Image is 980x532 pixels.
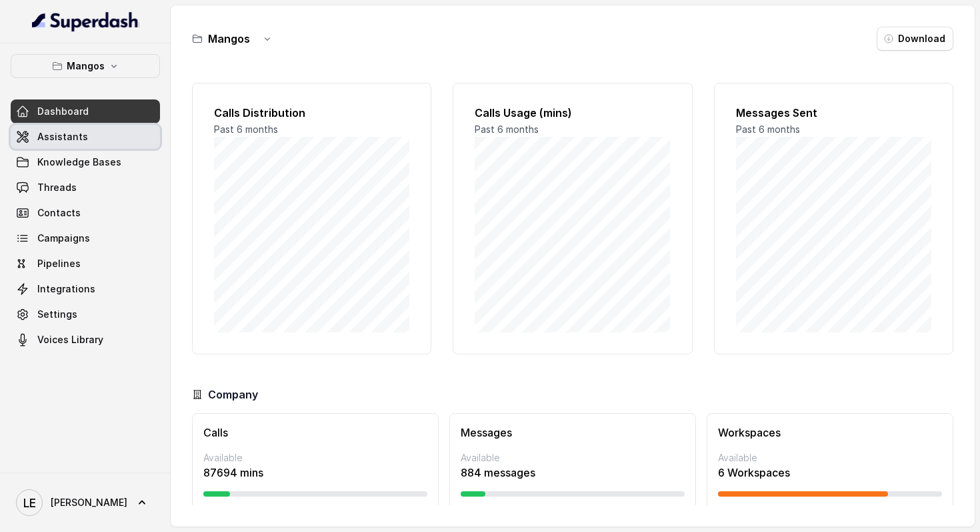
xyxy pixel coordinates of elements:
text: LE [23,496,36,510]
span: Past 6 months [214,123,278,135]
span: Threads [37,181,77,194]
h3: Mangos [208,31,250,47]
a: Pipelines [11,252,160,276]
span: Voices Library [37,333,103,346]
a: Integrations [11,277,160,301]
img: light.svg [32,11,139,32]
h3: Company [208,386,258,403]
span: Integrations [37,282,95,296]
span: Dashboard [37,105,89,118]
span: Past 6 months [475,123,539,135]
a: Knowledge Bases [11,150,160,174]
span: Pipelines [37,257,81,270]
h3: Messages [461,425,685,441]
span: Assistants [37,130,88,144]
span: Settings [37,308,77,321]
a: Campaigns [11,226,160,250]
a: Voices Library [11,328,160,352]
p: 6 Workspaces [718,465,942,481]
p: Available [461,451,685,465]
p: Mangos [67,58,105,74]
button: Mangos [11,54,160,78]
a: Settings [11,302,160,326]
h3: Workspaces [718,425,942,441]
button: Download [877,27,953,51]
a: Assistants [11,125,160,149]
h2: Calls Distribution [214,105,409,121]
h2: Calls Usage (mins) [475,105,670,121]
span: Past 6 months [736,123,800,135]
span: Campaigns [37,232,90,245]
a: Dashboard [11,99,160,123]
p: 87694 mins [203,465,427,481]
a: [PERSON_NAME] [11,484,160,521]
h2: Messages Sent [736,105,931,121]
p: Available [203,451,427,465]
span: Knowledge Bases [37,156,121,169]
p: Available [718,451,942,465]
span: Contacts [37,206,81,220]
a: Threads [11,176,160,200]
h3: Calls [203,425,427,441]
p: 884 messages [461,465,685,481]
span: [PERSON_NAME] [51,496,127,509]
a: Contacts [11,201,160,225]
